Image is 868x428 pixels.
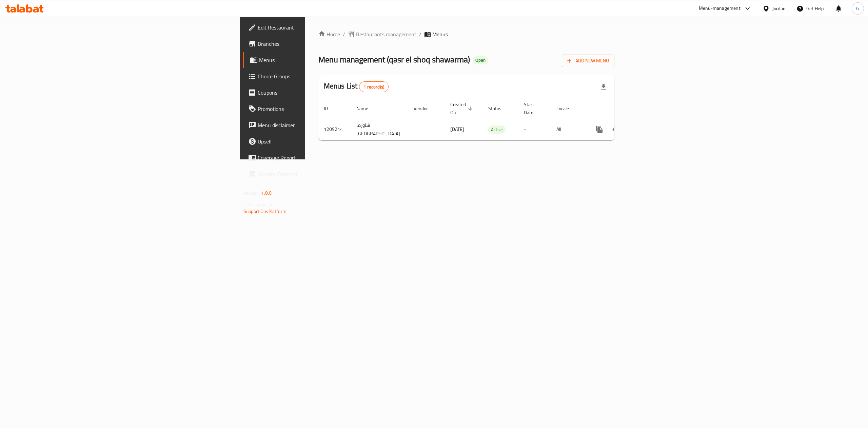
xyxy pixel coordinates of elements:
[518,119,551,140] td: -
[243,19,385,36] a: Edit Restaurant
[450,125,464,134] span: [DATE]
[699,4,741,13] div: Menu-management
[258,72,380,80] span: Choice Groups
[243,36,385,52] a: Branches
[243,117,385,133] a: Menu disclaimer
[772,5,786,12] div: Jordan
[419,30,421,38] li: /
[258,154,380,162] span: Coverage Report
[243,166,385,182] a: Grocery Checklist
[243,68,385,84] a: Choice Groups
[324,104,337,113] span: ID
[562,55,614,67] button: Add New Menu
[243,133,385,150] a: Upsell
[359,81,389,92] div: Total records count
[243,150,385,166] a: Coverage Report
[856,5,859,12] span: G
[243,101,385,117] a: Promotions
[414,104,437,113] span: Vendor
[318,52,470,67] span: Menu management ( qasr el shoq shawarma )
[258,170,380,178] span: Grocery Checklist
[258,105,380,113] span: Promotions
[488,125,506,134] div: Active
[243,189,260,197] span: Version:
[359,84,388,90] span: 1 record(s)
[258,121,380,129] span: Menu disclaimer
[318,30,614,38] nav: breadcrumb
[567,57,609,65] span: Add New Menu
[473,56,488,64] div: Open
[432,30,448,38] span: Menus
[488,126,506,134] span: Active
[243,207,287,216] a: Support.OpsPlatform
[258,40,380,48] span: Branches
[243,84,385,101] a: Coupons
[243,200,275,209] span: Get support on:
[608,121,624,138] button: Change Status
[318,98,662,140] table: enhanced table
[243,52,385,68] a: Menus
[258,137,380,145] span: Upsell
[556,104,578,113] span: Locale
[356,30,416,38] span: Restaurants management
[586,98,662,119] th: Actions
[551,119,586,140] td: All
[591,121,608,138] button: more
[524,100,543,117] span: Start Date
[595,79,612,95] div: Export file
[356,104,377,113] span: Name
[261,189,272,197] span: 1.0.0
[259,56,380,64] span: Menus
[473,57,488,63] span: Open
[258,23,380,32] span: Edit Restaurant
[450,100,475,117] span: Created On
[324,81,389,92] h2: Menus List
[488,104,510,113] span: Status
[258,89,380,97] span: Coupons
